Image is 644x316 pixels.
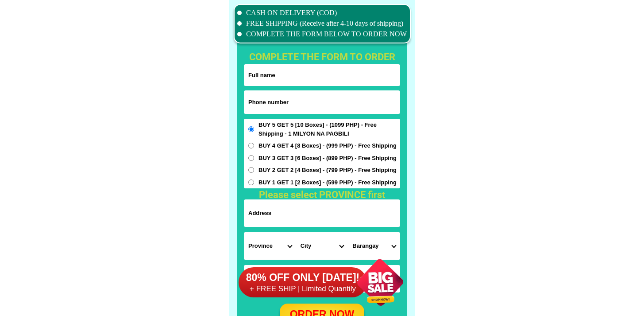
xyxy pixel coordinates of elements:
[258,121,400,138] span: BUY 5 GET 5 [10 Boxes] - (1099 PHP) - Free Shipping - 1 MILYON NA PAGBILI
[237,29,407,39] li: COMPLETE THE FORM BELOW TO ORDER NOW
[248,155,254,161] input: BUY 3 GET 3 [6 Boxes] - (899 PHP) - Free Shipping
[244,199,400,227] input: Input address
[258,166,397,175] span: BUY 2 GET 2 [4 Boxes] - (799 PHP) - Free Shipping
[230,284,371,295] h6: + FREE SHIP | Limited Quantily
[296,232,348,260] select: Select district
[258,178,397,187] span: BUY 1 GET 1 [2 Boxes] - (599 PHP) - Free Shipping
[244,64,400,86] input: Input full_name
[248,179,254,185] input: BUY 1 GET 1 [2 Boxes] - (599 PHP) - Free Shipping
[248,167,254,173] input: BUY 2 GET 2 [4 Boxes] - (799 PHP) - Free Shipping
[258,141,397,150] span: BUY 4 GET 4 [8 Boxes] - (999 PHP) - Free Shipping
[258,154,397,163] span: BUY 3 GET 3 [6 Boxes] - (899 PHP) - Free Shipping
[238,50,406,64] h1: complete the form to order
[348,232,400,260] select: Select commune
[248,143,254,148] input: BUY 4 GET 4 [8 Boxes] - (999 PHP) - Free Shipping
[244,232,296,260] select: Select province
[248,126,254,132] input: BUY 5 GET 5 [10 Boxes] - (1099 PHP) - Free Shipping - 1 MILYON NA PAGBILI
[244,90,400,114] input: Input phone_number
[237,8,407,18] li: CASH ON DELIVERY (COD)
[237,18,407,29] li: FREE SHIPPING (Receive after 4-10 days of shipping)
[238,187,406,202] h1: Please select PROVINCE first
[230,270,371,285] h6: 80% OFF ONLY [DATE]!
